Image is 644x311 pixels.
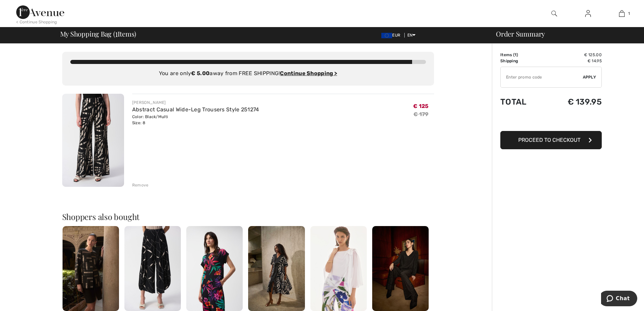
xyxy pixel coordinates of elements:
iframe: PayPal [500,113,602,129]
img: Geometric Long-Sleeve Formal Shirt Style 253929 [63,226,119,311]
a: Sign In [580,9,596,18]
td: € 139.95 [544,90,602,113]
td: Items ( ) [500,52,544,58]
strong: € 5.00 [191,70,210,76]
div: Order Summary [488,30,640,37]
div: Remove [132,182,149,188]
button: Proceed to Checkout [500,131,602,149]
img: Euro [381,33,392,38]
div: < Continue Shopping [16,19,57,25]
span: My Shopping Bag ( Items) [60,30,137,37]
img: Bow Detail Pullover Style 251739 [310,226,367,311]
img: My Bag [619,9,625,18]
span: Apply [583,74,596,80]
s: € 179 [413,111,429,117]
img: Abstract Wide-Leg Trousers Style 251060 [124,226,181,311]
h2: Shoppers also bought [62,213,434,221]
img: search the website [551,9,557,18]
td: € 14.95 [544,58,602,64]
img: 1ère Avenue [16,5,64,19]
td: Total [500,90,544,113]
img: Floral Knotted Casual Top Style 251214 [186,226,243,311]
span: € 125 [413,103,429,109]
span: EN [407,33,416,38]
td: Shipping [500,58,544,64]
input: Promo code [501,67,583,87]
iframe: Opens a widget where you can chat to one of our agents [601,291,637,308]
a: Continue Shopping > [280,70,337,76]
img: Tropical Print A-Line Dress Style 251154 [248,226,305,311]
div: You are only away from FREE SHIPPING! [70,69,426,77]
img: My Info [585,9,591,18]
span: 1 [515,52,517,57]
td: € 125.00 [544,52,602,58]
div: [PERSON_NAME] [132,99,259,106]
span: 1 [628,10,630,17]
img: Casual Full-length Trousers Style 244922 [372,226,429,311]
span: Proceed to Checkout [518,137,580,143]
span: 1 [115,29,118,38]
img: Abstract Casual Wide-Leg Trousers Style 251274 [62,94,124,187]
a: 1 [605,9,638,18]
div: Color: Black/Multi Size: 8 [132,114,259,126]
a: Abstract Casual Wide-Leg Trousers Style 251274 [132,106,259,113]
span: EUR [381,33,403,38]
